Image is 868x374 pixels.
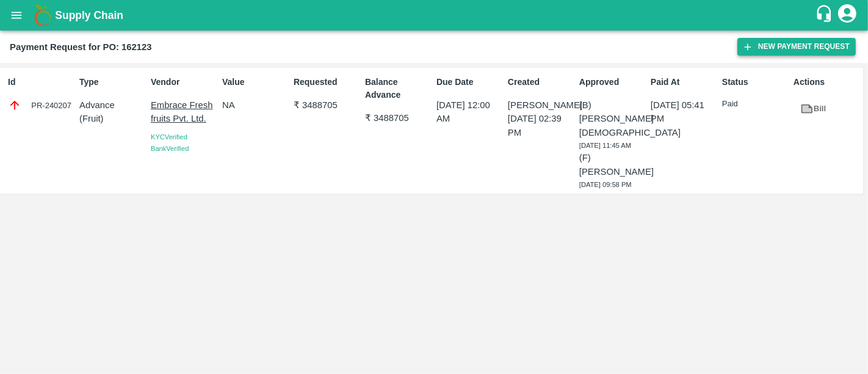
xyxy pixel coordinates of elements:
[508,76,574,89] p: Created
[2,1,31,29] button: open drawer
[508,112,574,139] p: [DATE] 02:39 PM
[222,76,289,89] p: Value
[365,76,432,101] p: Balance Advance
[579,142,631,149] span: [DATE] 11:45 AM
[836,2,858,28] div: account of current user
[651,98,717,126] p: [DATE] 05:41 PM
[365,111,432,125] p: ₹ 3488705
[294,98,360,112] p: ₹ 3488705
[10,42,152,52] b: Payment Request for PO: 162123
[151,76,217,89] p: Vendor
[8,76,74,89] p: Id
[579,76,646,89] p: Approved
[79,112,146,125] p: ( Fruit )
[294,76,360,89] p: Requested
[651,76,717,89] p: Paid At
[436,76,503,89] p: Due Date
[31,3,55,28] img: logo
[151,133,187,141] span: KYC Verified
[737,38,856,56] button: New Payment Request
[508,98,574,112] p: [PERSON_NAME]
[222,98,289,112] p: NA
[55,7,815,24] a: Supply Chain
[722,98,789,110] p: Paid
[436,98,503,126] p: [DATE] 12:00 AM
[79,76,146,89] p: Type
[151,145,189,152] span: Bank Verified
[79,98,146,112] p: Advance
[579,181,632,188] span: [DATE] 09:58 PM
[722,76,789,89] p: Status
[794,76,860,89] p: Actions
[151,98,217,126] p: Embrace Fresh fruits Pvt. Ltd.
[579,151,646,178] p: (F) [PERSON_NAME]
[815,4,836,26] div: customer-support
[55,9,123,21] b: Supply Chain
[794,98,833,120] a: Bill
[579,98,646,139] p: (B) [PERSON_NAME][DEMOGRAPHIC_DATA]
[8,98,74,112] div: PR-240207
